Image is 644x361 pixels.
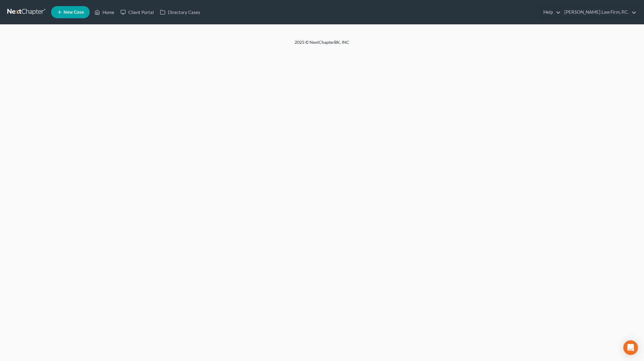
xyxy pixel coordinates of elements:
[117,7,157,18] a: Client Portal
[92,7,117,18] a: Home
[561,7,636,18] a: [PERSON_NAME] Law Firm, P.C.
[157,7,203,18] a: Directory Cases
[623,340,638,355] div: Open Intercom Messenger
[540,7,561,18] a: Help
[149,39,495,50] div: 2025 © NextChapterBK, INC
[51,6,90,18] new-legal-case-button: New Case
